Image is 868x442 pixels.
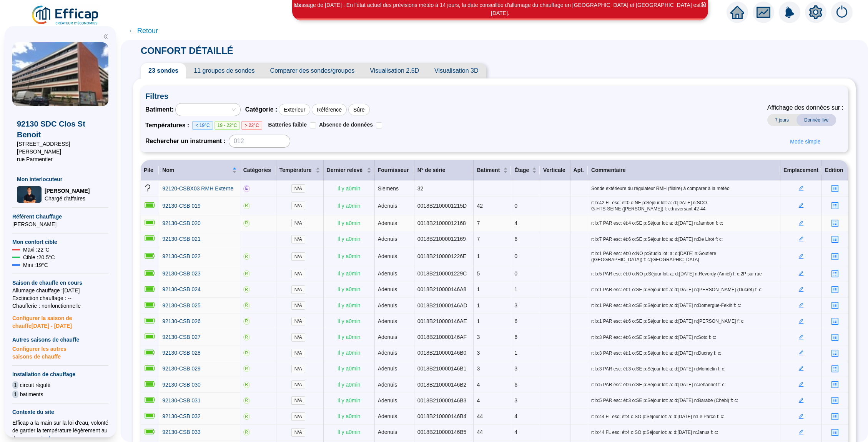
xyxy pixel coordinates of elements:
span: profile [831,235,839,243]
td: Adenuis [375,393,414,409]
span: r: b:1 PAR esc: ét:0 o:NO p:Studio lot: a: d:[DATE] n:Goutiere ([GEOGRAPHIC_DATA]) f: c:[GEOGRAPH... [591,250,777,263]
span: Batiment [477,166,502,174]
span: Il y a 0 min [338,365,361,372]
span: edit [798,429,804,435]
span: R [243,382,250,388]
span: profile [831,286,839,294]
span: Il y a 0 min [338,185,361,192]
span: Il y a 0 min [338,220,361,226]
span: Il y a 0 min [338,203,361,209]
span: [STREET_ADDRESS][PERSON_NAME] [17,140,104,155]
span: edit [798,185,804,191]
a: 92130-CSB 033 [162,428,201,436]
td: Siemens [375,181,414,197]
th: N° de série [414,160,474,181]
span: Il y a 0 min [338,253,361,259]
span: 0 [514,270,517,277]
span: Autres saisons de chauffe [12,336,108,344]
td: Adenuis [375,425,414,440]
span: edit [798,271,804,276]
span: Absence de données [319,122,373,128]
span: < 19°C [192,121,213,130]
span: R [243,334,250,340]
span: [PERSON_NAME] [45,187,90,195]
span: Nom [162,166,230,174]
span: Il y a 0 min [338,397,361,404]
span: N/A [291,184,305,193]
i: 1 / 3 [294,3,301,8]
span: 6 [514,318,517,324]
a: 92130-CSB 025 [162,302,201,310]
span: 44 [477,429,483,435]
span: r: b:44 FL esc: ét:4 o:SO p:Séjour lot: a: d:[DATE] n:Janus f: c: [591,429,777,435]
span: Installation de chauffage [12,370,108,378]
span: profile [831,185,839,192]
span: 1 [477,253,480,259]
th: Verticale [540,160,570,181]
span: r: b:7 PAR esc: ét:4 o:SE p:Séjour lot: a: d:[DATE] n:Jambon f: c: [591,220,777,226]
span: Affichage des données sur : [767,103,843,112]
span: edit [798,366,804,371]
span: 7 [477,236,480,242]
img: alerts [831,2,853,23]
span: 4 [477,397,480,404]
span: N/A [291,219,305,227]
span: 92130-CSB 023 [162,270,201,277]
span: N/A [291,252,305,261]
span: Référent Chauffage [12,213,108,220]
a: 92130-CSB 031 [162,397,201,405]
span: profile [831,219,839,227]
div: Exterieur [279,104,310,115]
span: r: b:5 PAR esc: ét:6 o:SE p:Séjour lot: a: d:[DATE] n:Jehannet f: c: [591,382,777,388]
a: 92130-CSB 027 [162,333,201,341]
span: Exctinction chauffage : -- [12,294,108,302]
span: [PERSON_NAME] [12,220,108,228]
span: 92130-CSB 027 [162,334,201,340]
td: Adenuis [375,215,414,231]
span: N/A [291,380,305,389]
img: alerts [779,2,800,23]
span: 0018B210000146B1 [417,365,467,372]
span: Visualisation 3D [427,63,486,78]
a: 92130-CSB 029 [162,365,201,373]
span: rue Parmentier [17,155,104,163]
a: 92120-CSBX03 RMH Externe [162,185,233,193]
span: Filtres [145,91,843,102]
span: > 22°C [241,121,262,130]
span: 0 [514,203,517,209]
span: r: b:5 PAR esc: ét:0 o:NO p:Séjour lot: a: d:[DATE] n:Reverdy (Amiel) f: c:2P sur rue [591,271,777,277]
span: N/A [291,285,305,294]
span: 11 groupes de sondes [186,63,262,78]
span: 92130-CSB 025 [162,302,201,309]
td: Adenuis [375,282,414,298]
span: N/A [291,202,305,210]
td: Adenuis [375,231,414,247]
span: r: b:44 FL esc: ét:4 o:SO p:Séjour lot: a: d:[DATE] n:Le Parco f: c: [591,414,777,420]
span: N/A [291,412,305,421]
span: 4 [477,382,480,388]
span: N/A [291,349,305,357]
span: Il y a 0 min [338,413,361,419]
span: 0018B210000146B2 [417,382,467,388]
span: 92130-CSB 033 [162,429,201,435]
span: 3 [477,334,480,340]
span: Dernier relevé [327,166,365,174]
span: 19 - 22°C [215,121,240,130]
td: Adenuis [375,345,414,361]
span: 5 [477,270,480,277]
span: Il y a 0 min [338,318,361,324]
span: 92130-CSB 028 [162,350,201,356]
span: 92120-CSBX03 RMH Externe [162,185,233,192]
th: Edition [822,160,848,181]
span: 6 [514,382,517,388]
span: R [243,253,250,260]
span: profile [831,302,839,309]
span: profile [831,381,839,389]
span: Il y a 0 min [338,286,361,292]
span: 3 [514,302,517,309]
span: profile [831,365,839,373]
span: edit [798,220,804,226]
span: Chargé d'affaires [45,195,90,202]
span: 0018B210000146AD [417,302,467,309]
div: Référence [312,104,347,115]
